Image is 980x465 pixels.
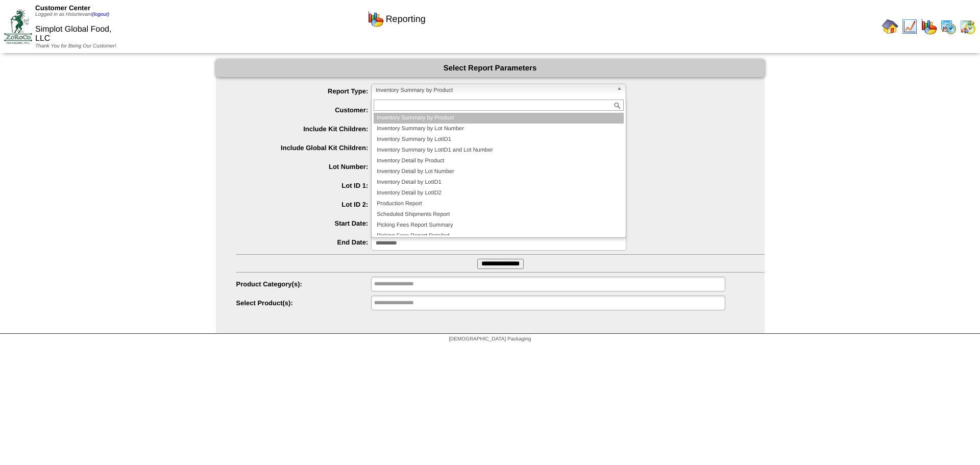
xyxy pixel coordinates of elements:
label: Include Kit Children: [236,125,372,133]
li: Scheduled Shipments Report [374,209,624,220]
label: Lot Number: [236,163,372,170]
img: graph.gif [367,11,384,27]
li: Inventory Detail by LotID1 [374,177,624,188]
span: Simplot Global Food, LLC [35,25,111,43]
li: Inventory Summary by Product [374,113,624,124]
label: End Date: [236,238,372,246]
label: Customer: [236,106,372,114]
span: Logged in as Hsturtevant [35,12,109,17]
img: home.gif [882,18,898,35]
span: Inventory Summary by Product [376,84,612,96]
li: Inventory Summary by LotID1 [374,134,624,145]
li: Inventory Summary by LotID1 and Lot Number [374,145,624,156]
span: Customer Center [35,4,90,12]
label: Report Type: [236,87,372,95]
label: Include Global Kit Children: [236,144,372,152]
img: calendarinout.gif [960,18,976,35]
label: Select Product(s): [236,299,372,307]
label: Start Date: [236,219,372,227]
img: line_graph.gif [901,18,918,35]
img: calendarprod.gif [940,18,957,35]
img: ZoRoCo_Logo(Green%26Foil)%20jpg.webp [4,9,32,43]
span: [DEMOGRAPHIC_DATA] Packaging [449,336,531,342]
li: Inventory Detail by Product [374,156,624,166]
img: graph.gif [921,18,937,35]
label: Lot ID 1: [236,182,372,189]
label: Product Category(s): [236,280,372,288]
div: Select Report Parameters [216,59,765,77]
span: Simplot Global Food, LLC [236,103,765,114]
li: Inventory Detail by Lot Number [374,166,624,177]
li: Picking Fees Report Detailed [374,231,624,241]
a: (logout) [92,12,109,17]
li: Picking Fees Report Summary [374,220,624,231]
span: Reporting [386,14,426,25]
li: Production Report [374,199,624,209]
li: Inventory Detail by LotID2 [374,188,624,199]
li: Inventory Summary by Lot Number [374,124,624,134]
label: Lot ID 2: [236,201,372,208]
span: Thank You for Being Our Customer! [35,43,116,49]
